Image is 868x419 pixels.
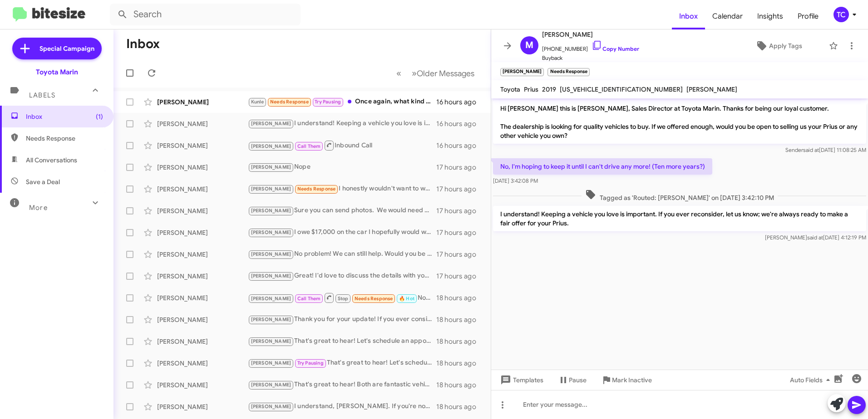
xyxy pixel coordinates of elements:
div: [PERSON_NAME] [157,359,248,368]
div: 17 hours ago [436,250,483,259]
span: Insights [750,3,790,29]
div: Great! I'd love to discuss the details with you. How about we schedule a time for you to visit th... [248,271,436,281]
a: Copy Number [592,45,639,52]
button: Previous [391,64,407,83]
span: [PERSON_NAME] [251,317,291,322]
span: Inbox [26,112,103,121]
div: [PERSON_NAME] [157,337,248,346]
span: said at [803,146,819,153]
span: Toyota [500,85,520,93]
p: Hi [PERSON_NAME] this is [PERSON_NAME], Sales Director at Toyota Marin. Thanks for being our loya... [493,100,866,144]
div: 18 hours ago [436,380,483,390]
div: [PERSON_NAME] [157,141,248,150]
span: Call Them [297,296,321,302]
div: 18 hours ago [436,337,483,346]
div: 18 hours ago [436,359,483,368]
span: 2019 [542,85,556,93]
span: [PERSON_NAME] [251,273,291,279]
span: Call Them [297,143,321,149]
small: Needs Response [547,68,589,76]
span: Prius [524,85,538,93]
div: That's great to hear! Let's schedule an appointment to discuss your Tacoma and go over the detail... [248,336,436,346]
button: Apply Tags [732,38,824,54]
button: Auto Fields [783,372,841,388]
span: Older Messages [417,68,474,78]
span: Labels [29,91,55,99]
button: Pause [551,372,594,388]
div: 17 hours ago [436,185,483,194]
p: No, I'm hoping to keep it until I can't drive any more! (Ten more years?) [493,158,712,175]
span: Profile [790,3,826,29]
span: (1) [96,112,103,121]
span: said at [807,234,823,241]
span: [PERSON_NAME] [251,360,291,366]
button: Templates [491,372,551,388]
span: [PERSON_NAME] [251,296,291,302]
div: 17 hours ago [436,272,483,281]
div: [PERSON_NAME] [157,272,248,281]
input: Search [110,4,301,25]
a: Inbox [672,3,705,29]
div: Toyota Marin [36,68,78,77]
p: I understand! Keeping a vehicle you love is important. If you ever reconsider, let us know; we're... [493,206,866,231]
div: [PERSON_NAME] [157,228,248,237]
div: No problem! We can still help. Would you be able to visit our dealership during your next trip up... [248,249,436,259]
a: Calendar [705,3,750,29]
div: 18 hours ago [436,315,483,324]
span: [DATE] 3:42:08 PM [493,177,538,184]
span: Sender [DATE] 11:08:25 AM [785,146,866,153]
span: Tagged as 'Routed: [PERSON_NAME]' on [DATE] 3:42:10 PM [582,189,778,202]
div: 17 hours ago [436,163,483,172]
div: Nope [248,162,436,172]
span: [PERSON_NAME] [251,186,291,192]
div: [PERSON_NAME] [157,293,248,302]
span: [PERSON_NAME] [251,164,291,170]
button: TC [826,7,858,22]
span: Templates [498,372,543,388]
span: Special Campaign [39,44,94,53]
nav: Page navigation example [391,64,480,83]
div: 18 hours ago [436,293,483,302]
span: [PERSON_NAME] [251,229,291,235]
span: Needs Response [355,296,393,302]
span: [PERSON_NAME] [251,251,291,257]
div: Sure you can send photos. We would need your VIN as well. Thank you! [248,205,436,216]
span: [PERSON_NAME] [251,121,291,127]
span: Stop [338,296,349,302]
div: [PERSON_NAME] [157,185,248,194]
span: [US_VEHICLE_IDENTIFICATION_NUMBER] [560,85,683,93]
div: 16 hours ago [436,141,483,150]
div: 18 hours ago [436,402,483,411]
span: More [29,204,48,212]
span: [PERSON_NAME] [686,85,737,93]
span: Needs Response [270,99,309,105]
div: 16 hours ago [436,119,483,128]
div: [PERSON_NAME] [157,250,248,259]
span: 🔥 Hot [399,296,414,302]
div: Once again, what kind of price will you offer? Thinking about taking up to Carmax in the next cou... [248,97,436,107]
div: Thank you for your update! If you ever consider selling another vehicle in the future, feel free ... [248,314,436,325]
div: [PERSON_NAME] [157,402,248,411]
div: That's great to hear! Both are fantastic vehicles. If you ever consider selling them in the futur... [248,380,436,390]
div: [PERSON_NAME] [157,119,248,128]
div: 17 hours ago [436,206,483,215]
span: M [525,38,533,53]
span: Buyback [542,54,639,63]
span: All Conversations [26,156,77,165]
span: Try Pausing [297,360,324,366]
button: Next [406,64,480,83]
span: [PERSON_NAME] [251,338,291,344]
span: [PERSON_NAME] [542,29,639,40]
div: Not able to make 3 PM How about 6 PM? How late are you guys open tonight? [248,292,436,303]
span: [PERSON_NAME] [251,208,291,214]
span: Pause [569,372,587,388]
span: » [412,68,417,79]
div: I understand! Keeping a vehicle you love is important. If you ever reconsider, let us know; we're... [248,118,436,129]
button: Mark Inactive [594,372,659,388]
a: Special Campaign [12,38,102,59]
h1: Inbox [126,37,160,51]
span: [PERSON_NAME] [251,382,291,388]
small: [PERSON_NAME] [500,68,544,76]
div: I understand, [PERSON_NAME]. If you're not ready to sell yet, that's perfectly fine! Just keep us... [248,401,436,412]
